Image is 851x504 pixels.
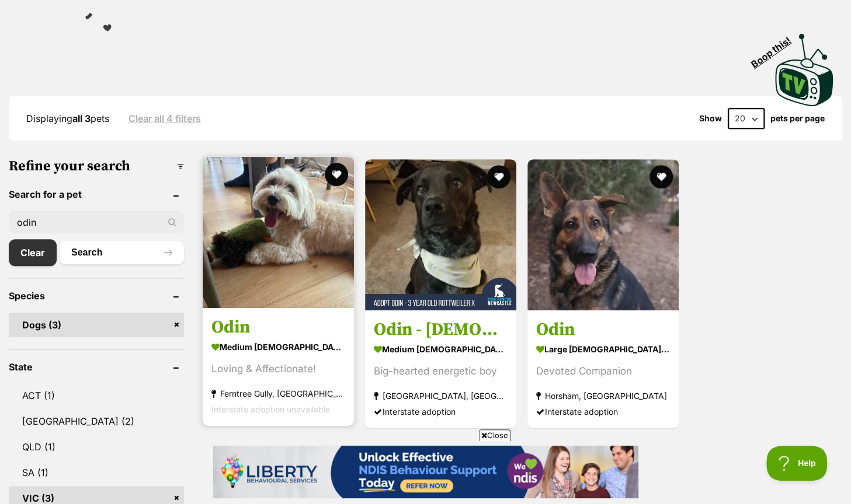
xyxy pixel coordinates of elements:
header: State [9,362,184,372]
a: QLD (1) [9,435,184,459]
div: Loving & Affectionate! [211,362,345,377]
strong: all 3 [72,113,91,124]
span: Boop this! [749,27,803,69]
iframe: Advertisement [213,446,638,498]
div: Interstate adoption [374,404,508,420]
a: Odin - [DEMOGRAPHIC_DATA] Rottweiler X medium [DEMOGRAPHIC_DATA] Dog Big-hearted energetic boy [G... [365,310,516,429]
a: ACT (1) [9,383,184,408]
h3: Refine your search [9,158,184,174]
iframe: Help Scout Beacon - Open [766,446,828,481]
a: Clear all 4 filters [128,113,201,124]
h3: Odin - [DEMOGRAPHIC_DATA] Rottweiler X [374,319,508,341]
div: Devoted Companion [536,364,670,380]
span: Displaying pets [26,113,109,124]
strong: Ferntree Gully, [GEOGRAPHIC_DATA] [211,386,345,402]
label: pets per page [770,114,825,123]
button: favourite [325,163,348,186]
button: favourite [487,165,510,188]
a: Dogs (3) [9,313,184,337]
img: Odin - 3 Year Old Rottweiler X - Rottweiler Dog [365,159,516,310]
header: Species [9,290,184,301]
strong: Horsham, [GEOGRAPHIC_DATA] [536,388,670,404]
span: Close [479,429,510,441]
a: Clear [9,239,57,266]
a: [GEOGRAPHIC_DATA] (2) [9,409,184,433]
header: Search for a pet [9,189,184,199]
a: Odin large [DEMOGRAPHIC_DATA] Dog Devoted Companion Horsham, [GEOGRAPHIC_DATA] Interstate adoption [527,310,679,429]
span: Interstate adoption unavailable [211,405,330,415]
a: Boop this! [775,23,833,108]
a: SA (1) [9,460,184,485]
a: Odin medium [DEMOGRAPHIC_DATA] Dog Loving & Affectionate! Ferntree Gully, [GEOGRAPHIC_DATA] Inter... [203,308,354,426]
img: PetRescue TV logo [775,34,833,106]
strong: medium [DEMOGRAPHIC_DATA] Dog [211,339,345,356]
h3: Odin [211,317,345,339]
strong: medium [DEMOGRAPHIC_DATA] Dog [374,341,508,358]
span: Show [699,114,722,123]
strong: large [DEMOGRAPHIC_DATA] Dog [536,341,670,358]
input: Toby [9,211,184,233]
img: Odin - Havanese Dog [203,157,354,308]
button: Search [60,241,184,264]
div: Interstate adoption [536,404,670,420]
h3: Odin [536,319,670,341]
div: Big-hearted energetic boy [374,364,508,380]
button: favourite [649,165,673,188]
strong: [GEOGRAPHIC_DATA], [GEOGRAPHIC_DATA] [374,388,508,404]
img: Odin - German Shepherd Dog [527,159,679,310]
